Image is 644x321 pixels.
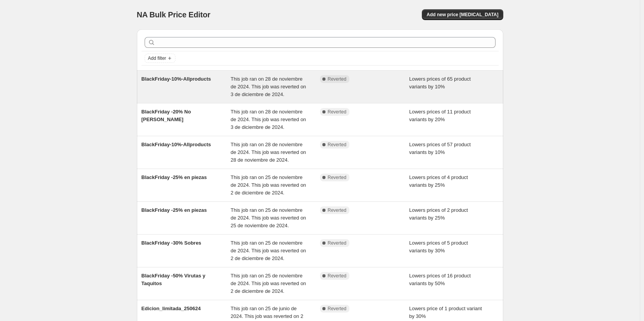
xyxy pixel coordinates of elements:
span: Add filter [148,55,166,61]
span: Reverted [328,240,347,246]
span: Lowers prices of 5 product variants by 30% [409,240,468,253]
span: Reverted [328,76,347,82]
span: Reverted [328,142,347,148]
span: BlackFriday-10%-Allproducts [142,142,211,147]
span: Reverted [328,207,347,213]
span: Reverted [328,306,347,312]
span: This job ran on 28 de noviembre de 2024. This job was reverted on 3 de diciembre de 2024. [231,109,306,130]
span: This job ran on 25 de noviembre de 2024. This job was reverted on 2 de diciembre de 2024. [231,174,306,196]
span: Lowers prices of 2 product variants by 25% [409,207,468,221]
span: Lowers prices of 57 product variants by 10% [409,142,471,155]
span: Lowers prices of 65 product variants by 10% [409,76,471,90]
span: Lowers prices of 4 product variants by 25% [409,174,468,188]
span: BlackFriday -50% Virutas y Taquitos [142,273,206,286]
span: This job ran on 28 de noviembre de 2024. This job was reverted on 28 de noviembre de 2024. [231,142,306,163]
span: BlackFriday -25% en piezas [142,174,207,180]
span: NA Bulk Price Editor [137,10,211,19]
button: Add new price [MEDICAL_DATA] [422,9,503,20]
span: This job ran on 25 de noviembre de 2024. This job was reverted on 25 de noviembre de 2024. [231,207,306,228]
span: Lowers prices of 16 product variants by 50% [409,273,471,286]
span: Lowers price of 1 product variant by 30% [409,306,482,319]
span: BlackFriday -20% No [PERSON_NAME] [142,109,191,122]
span: Edicion_limitada_250624 [142,306,201,311]
span: BlackFriday-10%-Allproducts [142,76,211,82]
button: Add filter [145,54,175,63]
span: Reverted [328,174,347,181]
span: Add new price [MEDICAL_DATA] [427,12,498,18]
span: This job ran on 25 de noviembre de 2024. This job was reverted on 2 de diciembre de 2024. [231,240,306,261]
span: BlackFriday -25% en piezas [142,207,207,213]
span: BlackFriday -30% Sobres [142,240,201,246]
span: Lowers prices of 11 product variants by 20% [409,109,471,122]
span: Reverted [328,109,347,115]
span: This job ran on 25 de noviembre de 2024. This job was reverted on 2 de diciembre de 2024. [231,273,306,294]
span: This job ran on 28 de noviembre de 2024. This job was reverted on 3 de diciembre de 2024. [231,76,306,97]
span: Reverted [328,273,347,279]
